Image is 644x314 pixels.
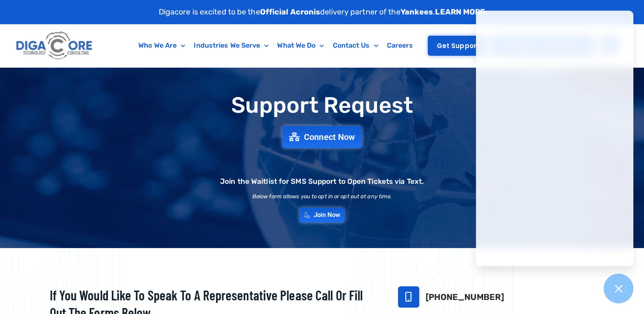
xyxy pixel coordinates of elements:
img: Digacore logo 1 [14,29,95,63]
span: Join Now [314,212,341,218]
nav: Menu [129,36,422,55]
span: Connect Now [304,133,355,141]
h2: Join the Waitlist for SMS Support to Open Tickets via Text. [220,178,424,185]
a: Who We Are [134,36,189,55]
iframe: Chatgenie Messenger [476,11,633,266]
span: Get Support [437,43,479,49]
a: [PHONE_NUMBER] [426,292,504,302]
a: Industries We Serve [189,36,273,55]
a: 732-646-5725 [398,286,419,308]
a: Careers [383,36,418,55]
a: Get Support [428,36,488,56]
a: LEARN MORE [435,7,485,17]
strong: Yankees [401,7,433,17]
a: What We Do [273,36,328,55]
a: Join Now [300,208,345,223]
h2: Below form allows you to opt in or opt out at any time. [252,194,392,199]
a: Contact Us [328,36,382,55]
a: Connect Now [282,126,362,148]
strong: Official Acronis [260,7,321,17]
p: Digacore is excited to be the delivery partner of the . [159,6,486,18]
h1: Support Request [29,93,616,117]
